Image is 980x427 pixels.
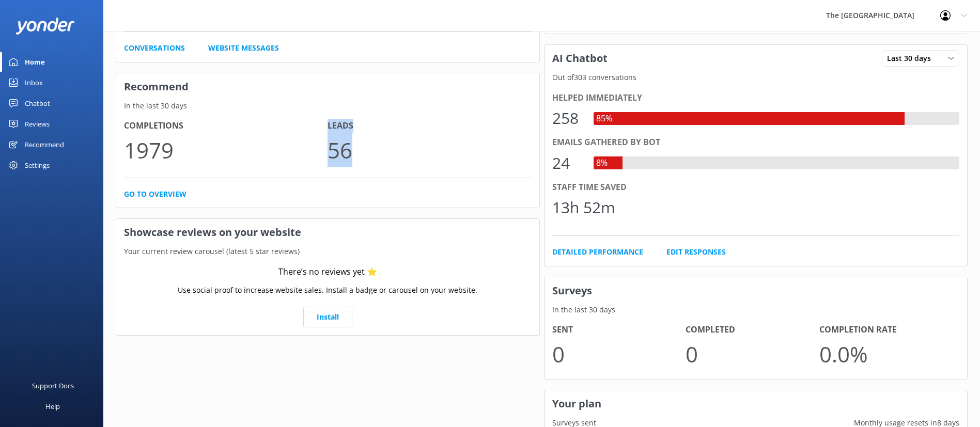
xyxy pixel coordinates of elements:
[178,284,477,296] p: Use social proof to increase website sales. Install a badge or carousel on your website.
[552,106,583,131] div: 258
[545,304,968,315] p: In the last 30 days
[552,323,686,337] h4: Sent
[208,42,279,54] a: Website Messages
[25,114,50,134] div: Reviews
[328,133,531,167] p: 56
[594,112,615,125] div: 85%
[594,156,610,170] div: 8%
[545,390,968,417] h3: Your plan
[666,246,726,258] a: Edit Responses
[124,119,328,133] h4: Completions
[686,337,819,371] p: 0
[686,323,819,337] h4: Completed
[552,91,960,105] div: Helped immediately
[15,18,75,35] img: yonder-white-logo.png
[303,307,352,327] a: Install
[552,181,960,194] div: Staff time saved
[545,72,968,83] p: Out of 303 conversations
[25,52,45,72] div: Home
[116,219,539,246] h3: Showcase reviews on your website
[552,246,643,258] a: Detailed Performance
[25,155,50,176] div: Settings
[32,375,74,396] div: Support Docs
[819,323,953,337] h4: Completion Rate
[278,265,377,279] div: There’s no reviews yet ⭐
[819,337,953,371] p: 0.0 %
[45,396,60,417] div: Help
[25,93,50,114] div: Chatbot
[116,73,539,100] h3: Recommend
[328,119,531,133] h4: Leads
[552,337,686,371] p: 0
[124,42,185,54] a: Conversations
[25,134,64,155] div: Recommend
[545,45,615,72] h3: AI Chatbot
[552,195,615,220] div: 13h 52m
[887,53,937,64] span: Last 30 days
[124,188,186,200] a: Go to overview
[116,100,539,112] p: In the last 30 days
[552,151,583,176] div: 24
[124,133,328,167] p: 1979
[116,246,539,257] p: Your current review carousel (latest 5 star reviews)
[25,72,43,93] div: Inbox
[552,136,960,149] div: Emails gathered by bot
[545,277,968,304] h3: Surveys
